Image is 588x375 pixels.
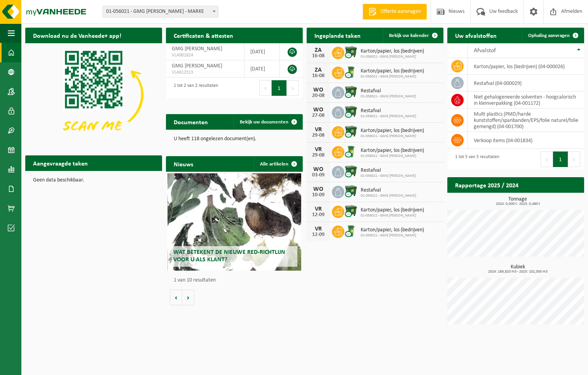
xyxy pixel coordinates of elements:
[170,290,182,305] button: Vorige
[344,145,358,158] img: WB-0240-CU
[311,226,326,232] div: VR
[234,114,302,130] a: Bekijk uw documenten
[344,224,358,238] img: WB-0240-CU
[311,173,326,178] div: 03-09
[166,114,216,129] h2: Documenten
[174,278,299,283] p: 1 van 10 resultaten
[361,114,416,119] span: 01-056021 - GMG [PERSON_NAME]
[311,47,326,53] div: ZA
[361,68,424,74] span: Karton/papier, los (bedrijven)
[522,28,583,43] a: Ophaling aanvragen
[361,167,416,174] span: Restafval
[311,93,326,99] div: 20-08
[244,60,280,77] td: [DATE]
[311,186,326,192] div: WO
[311,107,326,113] div: WO
[170,79,218,97] div: 1 tot 2 van 2 resultaten
[344,204,358,218] img: WB-1100-CU
[451,197,584,206] h3: Tonnage
[451,264,584,274] h3: Kubiek
[311,127,326,133] div: VR
[311,153,326,158] div: 29-08
[166,28,241,43] h2: Certificaten & attesten
[344,185,358,198] img: WB-1100-CU
[553,151,568,167] button: 1
[468,109,584,132] td: multi plastics (PMD/harde kunststoffen/spanbanden/EPS/folie naturel/folie gemengd) (04-001700)
[361,154,424,158] span: 01-056021 - GMG [PERSON_NAME]
[172,69,238,76] span: VLA612313
[361,88,416,94] span: Restafval
[33,178,154,183] p: Geen data beschikbaar.
[361,148,424,154] span: Karton/papier, los (bedrijven)
[311,73,326,79] div: 16-08
[311,113,326,118] div: 27-08
[389,33,429,38] span: Bekijk uw kalender
[451,151,499,168] div: 1 tot 5 van 5 resultaten
[259,80,272,96] button: Previous
[254,156,302,172] a: Alle artikelen
[363,4,427,19] a: Offerte aanvragen
[344,65,358,79] img: WB-0240-CU
[311,166,326,173] div: WO
[172,52,238,58] span: VLA901824
[383,28,443,43] a: Bekijk uw kalender
[344,105,358,118] img: WB-1100-CU
[311,67,326,73] div: ZA
[361,48,424,55] span: Karton/papier, los (bedrijven)
[103,6,218,17] span: 01-056021 - GMG LUCAS ZEEFDRUK - MARKE
[468,75,584,92] td: restafval (04-000029)
[361,187,416,194] span: Restafval
[311,146,326,153] div: VR
[311,53,326,59] div: 16-08
[174,136,295,142] p: U heeft 118 ongelezen document(en).
[168,173,302,271] a: Wat betekent de nieuwe RED-richtlijn voor u als klant?
[311,206,326,212] div: VR
[103,6,218,18] span: 01-056021 - GMG LUCAS ZEEFDRUK - MARKE
[25,43,162,146] img: Download de VHEPlus App
[526,192,583,208] a: Bekijk rapportage
[244,43,280,60] td: [DATE]
[361,194,416,198] span: 01-056021 - GMG [PERSON_NAME]
[361,128,424,134] span: Karton/papier, los (bedrijven)
[173,249,285,263] span: Wat betekent de nieuwe RED-richtlijn voor u als klant?
[468,92,584,109] td: niet gehalogeneerde solventen - hoogcalorisch in kleinverpakking (04-001172)
[528,33,570,38] span: Ophaling aanvragen
[361,174,416,178] span: 01-056021 - GMG [PERSON_NAME]
[361,94,416,99] span: 01-056021 - GMG [PERSON_NAME]
[344,46,358,59] img: WB-1100-CU
[311,192,326,198] div: 10-09
[361,233,424,238] span: 01-056021 - GMG [PERSON_NAME]
[272,80,287,96] button: 1
[311,133,326,138] div: 29-08
[451,202,584,206] span: 2024: 0,000 t - 2025: 0,480 t
[344,125,358,138] img: WB-1100-CU
[361,108,416,114] span: Restafval
[379,8,423,16] span: Offerte aanvragen
[311,87,326,93] div: WO
[287,80,299,96] button: Next
[468,132,584,149] td: verkoop items (04-001834)
[361,207,424,213] span: Karton/papier, los (bedrijven)
[344,165,358,178] img: WB-1100-CU
[361,213,424,218] span: 01-056021 - GMG [PERSON_NAME]
[25,28,129,43] h2: Download nu de Vanheede+ app!
[307,28,368,43] h2: Ingeplande taken
[451,270,584,274] span: 2024: 189,820 m3 - 2025: 102,000 m3
[568,151,580,167] button: Next
[468,58,584,75] td: karton/papier, los (bedrijven) (04-000026)
[474,48,496,54] span: Afvalstof
[361,55,424,59] span: 01-056021 - GMG [PERSON_NAME]
[166,156,201,171] h2: Nieuws
[172,63,222,69] span: GMG [PERSON_NAME]
[447,28,504,43] h2: Uw afvalstoffen
[240,120,288,125] span: Bekijk uw documenten
[311,212,326,218] div: 12-09
[172,46,222,52] span: GMG [PERSON_NAME]
[311,232,326,238] div: 12-09
[361,134,424,139] span: 01-056021 - GMG [PERSON_NAME]
[25,155,96,171] h2: Aangevraagde taken
[361,227,424,233] span: Karton/papier, los (bedrijven)
[541,151,553,167] button: Previous
[182,290,194,305] button: Volgende
[361,74,424,79] span: 01-056021 - GMG [PERSON_NAME]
